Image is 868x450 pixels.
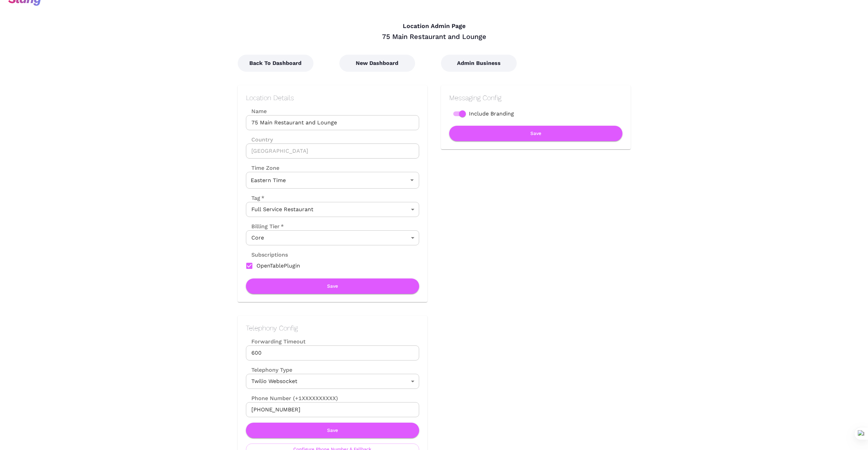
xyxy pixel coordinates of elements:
[246,251,288,259] label: Subscriptions
[246,366,292,374] label: Telephony Type
[449,126,622,141] button: Save
[246,230,419,245] div: Core
[246,202,419,217] div: Full Service Restaurant
[246,107,419,115] label: Name
[246,136,419,144] label: Country
[246,222,284,230] label: Billing Tier
[246,338,419,345] label: Forwarding Timeout
[246,423,419,438] button: Save
[449,94,622,102] h2: Messaging Config
[246,278,419,294] button: Save
[238,32,631,41] div: 75 Main Restaurant and Lounge
[246,94,419,102] h2: Location Details
[441,60,517,66] a: Admin Business
[238,60,313,66] a: Back To Dashboard
[246,324,419,332] h2: Telephony Config
[246,374,419,389] div: Twilio Websocket
[339,60,415,66] a: New Dashboard
[339,55,415,72] button: New Dashboard
[407,175,417,185] button: Open
[246,194,264,202] label: Tag
[256,262,300,270] span: OpenTablePlugin
[238,23,631,30] h4: Location Admin Page
[469,110,514,118] span: Include Branding
[246,394,419,402] label: Phone Number (+1XXXXXXXXXX)
[238,55,313,72] button: Back To Dashboard
[441,55,517,72] button: Admin Business
[246,164,419,172] label: Time Zone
